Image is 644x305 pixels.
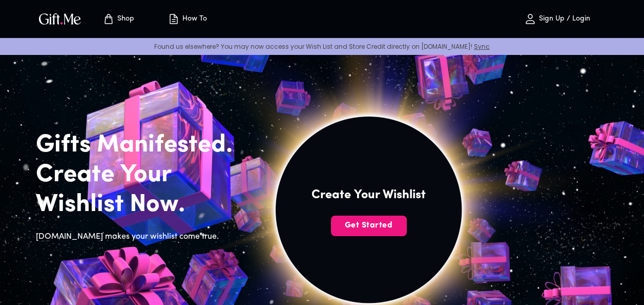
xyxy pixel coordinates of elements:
p: How To [180,15,207,24]
h6: [DOMAIN_NAME] makes your wishlist come true. [36,230,249,243]
button: Sign Up / Login [506,3,608,35]
p: Sign Up / Login [536,15,590,24]
button: Get Started [331,216,407,236]
h4: Create Your Wishlist [311,187,426,203]
button: How To [159,3,215,35]
span: Get Started [331,220,407,231]
img: GiftMe Logo [37,11,83,26]
button: Store page [90,3,147,35]
h2: Create Your [36,160,249,190]
img: how-to.svg [168,13,180,25]
a: Sync [474,42,490,51]
button: GiftMe Logo [36,13,84,25]
h2: Wishlist Now. [36,190,249,220]
h2: Gifts Manifested. [36,130,249,160]
p: Shop [115,15,134,24]
p: Found us elsewhere? You may now access your Wish List and Store Credit directly on [DOMAIN_NAME]! [8,42,636,51]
